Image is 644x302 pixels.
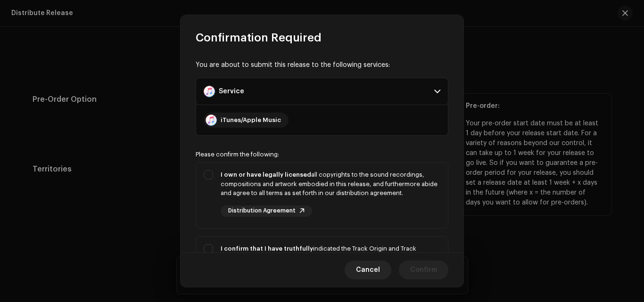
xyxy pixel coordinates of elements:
div: iTunes/Apple Music [221,116,281,124]
span: Confirmation Required [196,30,322,45]
div: You are about to submit this release to the following services: [196,60,448,70]
span: Cancel [356,261,380,279]
p-accordion-header: Service [196,78,448,105]
div: Please confirm the following: [196,151,448,158]
span: Confirm [410,261,437,279]
button: Confirm [399,261,448,279]
strong: I own or have legally licensed [221,171,311,178]
div: indicated the Track Origin and Track Properties that apply for each of my tracks in order to ensu... [221,244,440,290]
span: Distribution Agreement [228,208,296,214]
strong: I confirm that I have truthfully [221,245,313,252]
div: all copyrights to the sound recordings, compositions and artwork embodied in this release, and fu... [221,170,440,198]
p-togglebutton: I own or have legally licensedall copyrights to the sound recordings, compositions and artwork em... [196,162,448,229]
p-accordion-content: Service [196,105,448,136]
button: Cancel [345,261,391,279]
div: Service [219,88,244,95]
